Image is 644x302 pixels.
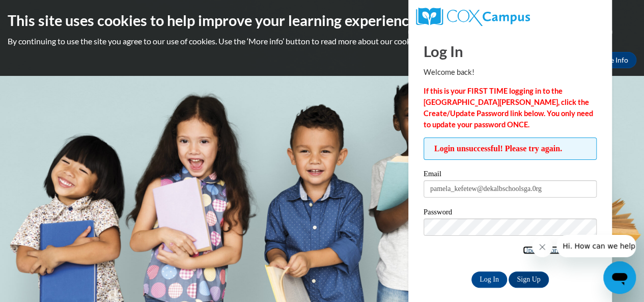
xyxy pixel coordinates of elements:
p: Welcome back! [424,67,597,78]
p: By continuing to use the site you agree to our use of cookies. Use the ‘More info’ button to read... [8,36,636,47]
strong: If this is your FIRST TIME logging in to the [GEOGRAPHIC_DATA][PERSON_NAME], click the Create/Upd... [424,87,593,129]
iframe: Button to launch messaging window [603,261,636,294]
h1: Log In [424,41,597,62]
span: Login unsuccessful! Please try again. [424,138,597,160]
a: Update/Forgot Password [523,246,597,254]
img: COX Campus [416,8,530,26]
a: Sign Up [509,271,548,288]
a: More Info [589,52,636,68]
input: Log In [471,271,507,288]
iframe: Close message [532,237,552,257]
span: Hi. How can we help? [6,7,82,15]
label: Email [424,170,597,180]
iframe: Message from company [556,235,636,257]
h2: This site uses cookies to help improve your learning experience. [8,10,636,31]
label: Password [424,208,597,218]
